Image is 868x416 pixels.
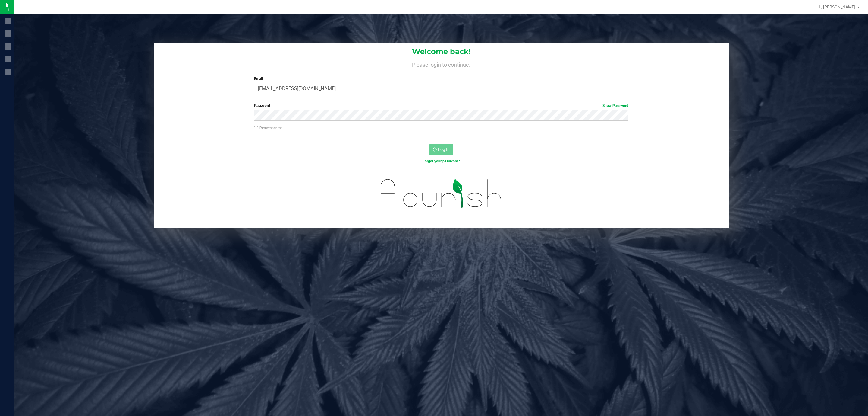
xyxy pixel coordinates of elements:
span: Log In [438,147,450,152]
button: Log In [429,144,453,155]
img: flourish_logo.svg [370,170,513,216]
h4: Please login to continue. [154,60,729,68]
span: Hi, [PERSON_NAME]! [817,5,857,9]
span: Password [254,104,270,108]
a: Forgot your password? [423,159,460,163]
input: Remember me [254,126,258,130]
h1: Welcome back! [154,48,729,56]
label: Remember me [254,125,282,131]
label: Email [254,76,628,82]
a: Show Password [602,104,628,108]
